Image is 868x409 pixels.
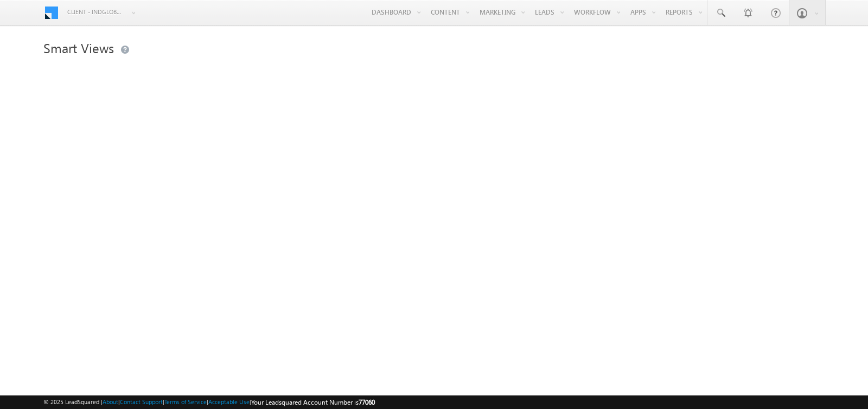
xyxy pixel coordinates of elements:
span: Client - indglobal1 (77060) [67,7,124,17]
span: © 2025 LeadSquared | | | | | [43,397,375,407]
span: 77060 [359,398,375,406]
a: About [103,398,118,405]
a: Terms of Service [164,398,207,405]
a: Acceptable Use [208,398,250,405]
a: Contact Support [120,398,163,405]
span: Smart Views [43,39,114,56]
span: Your Leadsquared Account Number is [251,398,375,406]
